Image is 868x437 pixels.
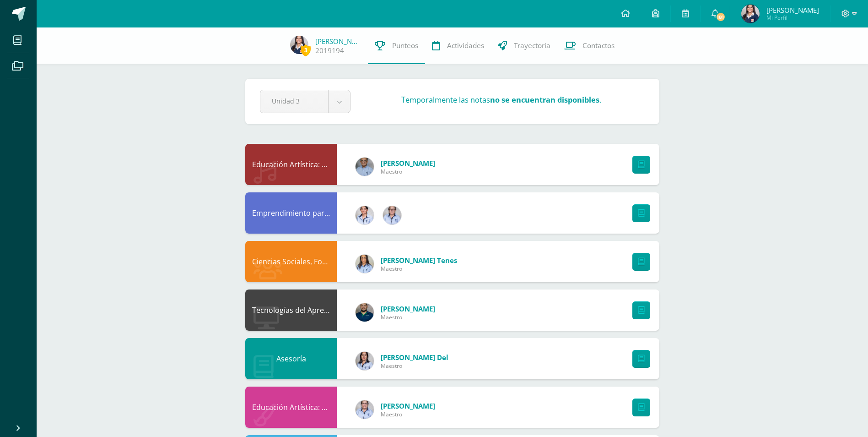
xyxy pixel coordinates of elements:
img: 02e3e31c73f569ab554490242ab9245f.png [356,206,374,224]
div: Educación Artística: Educación Musical [245,144,337,185]
a: Contactos [557,27,621,64]
span: [PERSON_NAME] Tenes [381,256,457,265]
div: Educación Artística: Artes Visuales [245,387,337,428]
img: 8adba496f07abd465d606718f465fded.png [356,352,374,370]
a: [PERSON_NAME] [315,37,361,46]
span: [PERSON_NAME] [381,304,435,313]
a: Unidad 3 [260,90,350,113]
img: ea36e79074f44aef91a37030a870ce9e.png [741,5,760,23]
img: c0a26e2fe6bfcdf9029544cd5cc8fd3b.png [356,158,374,176]
span: Maestro [381,410,435,418]
span: Maestro [381,265,457,273]
a: Actividades [425,27,491,64]
span: Trayectoria [514,41,550,50]
span: [PERSON_NAME] [381,158,435,168]
img: a19da184a6dd3418ee17da1f5f2698ae.png [356,400,374,419]
img: a19da184a6dd3418ee17da1f5f2698ae.png [383,206,401,224]
span: Maestro [381,362,448,370]
div: Emprendimiento para la Productividad [245,192,337,234]
img: d75c63bec02e1283ee24e764633d115c.png [356,303,374,322]
span: Maestro [381,313,435,321]
span: Maestro [381,168,435,175]
div: Ciencias Sociales, Formación Ciudadana e Interculturalidad [245,241,337,282]
span: [PERSON_NAME] [766,5,819,15]
span: Punteos [392,41,418,50]
a: 2019194 [315,46,344,55]
span: Unidad 3 [272,90,317,112]
span: 181 [715,12,725,22]
img: ea36e79074f44aef91a37030a870ce9e.png [290,36,308,54]
img: 8fef9c4feaae74bba3b915c4762f4777.png [356,255,374,273]
div: Tecnologías del Aprendizaje y la Comunicación [245,290,337,331]
span: [PERSON_NAME] [381,401,435,410]
a: Trayectoria [491,27,557,64]
span: [PERSON_NAME] del [381,353,448,362]
strong: no se encuentran disponibles [490,95,599,105]
span: Actividades [447,41,484,50]
div: Asesoría [245,338,337,379]
h3: Temporalmente las notas . [401,95,601,105]
span: 3 [301,44,311,56]
a: Punteos [368,27,425,64]
span: Contactos [582,41,615,50]
span: Mi Perfil [766,14,819,22]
